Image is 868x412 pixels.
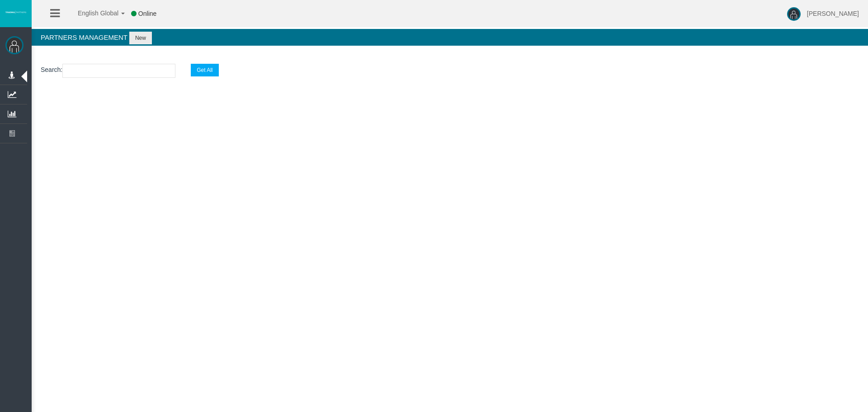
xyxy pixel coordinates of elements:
span: [PERSON_NAME] [807,10,859,17]
span: Partners Management [41,33,127,41]
img: user-image [787,7,801,21]
span: Online [138,10,156,17]
button: Get All [191,64,218,76]
label: Search [41,65,61,75]
img: logo.svg [5,10,27,14]
button: New [129,32,152,44]
p: : [41,64,859,78]
span: English Global [66,9,118,17]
